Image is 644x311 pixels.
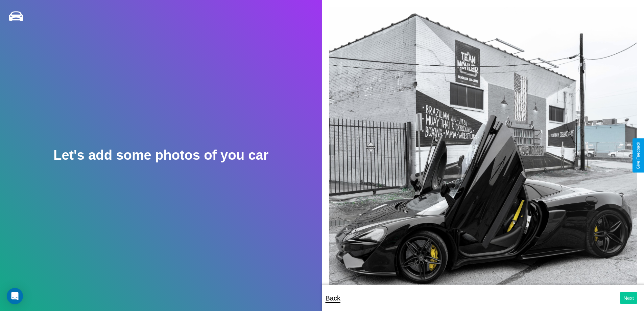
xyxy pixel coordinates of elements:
[7,288,23,304] div: Open Intercom Messenger
[53,148,268,163] h2: Let's add some photos of you car
[329,7,638,297] img: posted
[620,292,637,304] button: Next
[636,142,641,169] div: Give Feedback
[326,292,340,304] p: Back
